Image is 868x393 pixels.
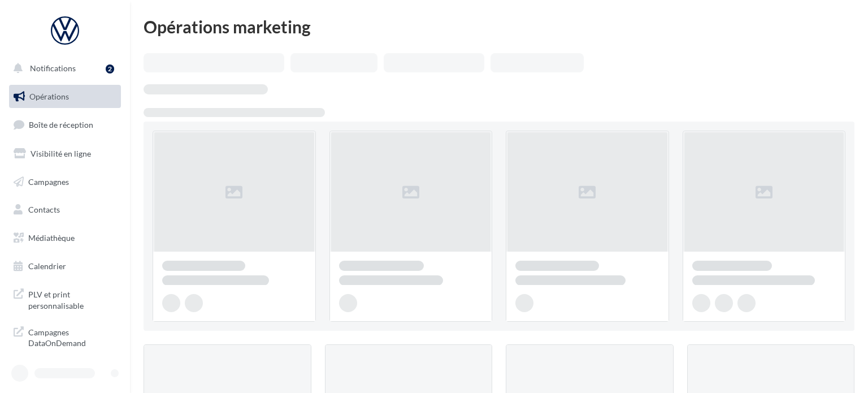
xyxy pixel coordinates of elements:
span: Boîte de réception [29,120,93,129]
span: Campagnes [28,176,69,186]
span: Calendrier [28,261,66,271]
a: Opérations [7,85,123,109]
a: Visibilité en ligne [7,142,123,166]
a: Campagnes DataOnDemand [7,320,123,353]
a: PLV et print personnalisable [7,282,123,316]
a: Médiathèque [7,226,123,250]
a: Contacts [7,198,123,222]
span: Contacts [28,205,60,214]
div: Opérations marketing [144,18,854,35]
span: PLV et print personnalisable [28,287,116,311]
a: Campagnes [7,170,123,194]
span: Opérations [29,92,69,101]
span: Notifications [30,63,76,73]
a: Calendrier [7,254,123,278]
div: 2 [106,64,114,74]
span: Médiathèque [28,233,75,243]
button: Notifications 2 [7,57,119,80]
a: Boîte de réception [7,113,123,137]
span: Visibilité en ligne [31,149,91,158]
span: Campagnes DataOnDemand [28,325,116,349]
